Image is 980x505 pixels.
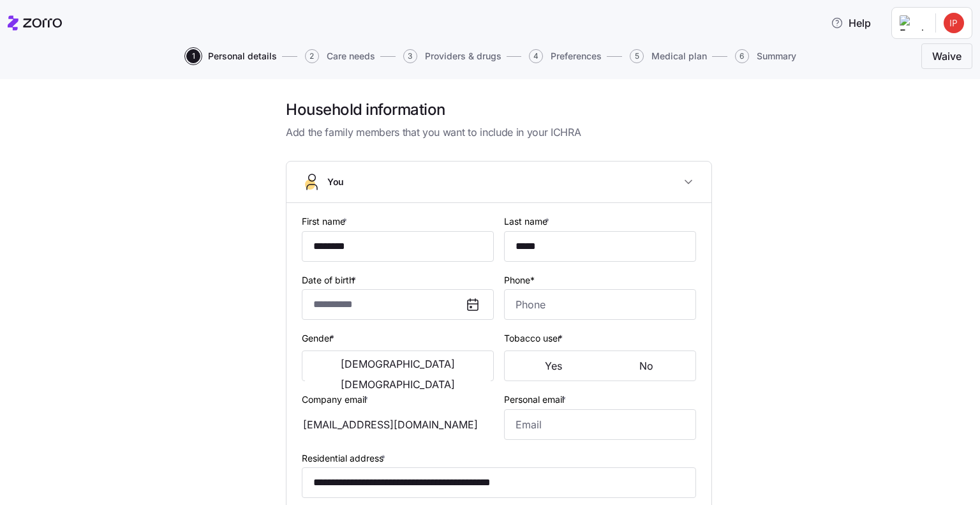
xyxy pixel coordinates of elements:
[504,273,535,287] label: Phone*
[341,379,455,389] span: [DEMOGRAPHIC_DATA]
[286,162,711,203] button: You
[186,49,277,63] button: 1Personal details
[327,176,344,188] span: You
[735,49,749,63] span: 6
[900,15,925,31] img: Employer logo
[305,49,319,63] span: 2
[208,52,277,61] span: Personal details
[757,52,796,61] span: Summary
[184,49,277,63] a: 1Personal details
[186,49,200,63] span: 1
[504,393,568,407] label: Personal email
[831,15,871,31] span: Help
[302,393,371,407] label: Company email
[944,13,964,33] img: 47e001089eb9077cf26b42470b7c29f9
[504,289,696,320] input: Phone
[504,215,552,229] label: Last name
[630,49,644,63] span: 5
[302,331,337,345] label: Gender
[504,409,696,440] input: Email
[545,361,562,371] span: Yes
[403,49,417,63] span: 3
[932,49,961,64] span: Waive
[327,52,375,61] span: Care needs
[341,359,455,369] span: [DEMOGRAPHIC_DATA]
[651,52,707,61] span: Medical plan
[425,52,501,61] span: Providers & drugs
[820,10,881,36] button: Help
[551,52,602,61] span: Preferences
[529,49,602,63] button: 4Preferences
[286,124,712,140] span: Add the family members that you want to include in your ICHRA
[630,49,707,63] button: 5Medical plan
[529,49,543,63] span: 4
[286,100,712,119] h1: Household information
[305,49,375,63] button: 2Care needs
[735,49,796,63] button: 6Summary
[504,331,565,345] label: Tobacco user
[403,49,501,63] button: 3Providers & drugs
[302,215,350,229] label: First name
[639,361,653,371] span: No
[302,451,388,465] label: Residential address
[302,273,359,287] label: Date of birth
[921,43,972,69] button: Waive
